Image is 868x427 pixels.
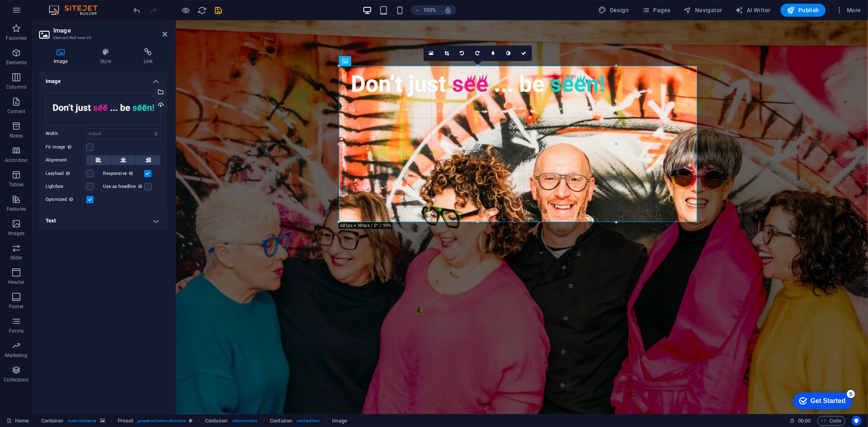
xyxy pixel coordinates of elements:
[8,230,25,237] p: Images
[189,418,192,423] i: This element is a customizable preset
[501,46,516,61] a: Greyscale
[470,46,485,61] a: Rotate right 90°
[787,6,819,14] span: Publish
[214,6,223,15] i: Save (Ctrl+S)
[485,46,501,61] a: Blur
[5,157,28,163] p: Accordion
[100,418,105,423] i: This element contains a background
[7,206,26,212] p: Features
[46,93,161,125] div: modslogodontjustsee-vGrRmWWwrHx0hkXzM8Fq9g.png
[9,181,24,188] p: Tables
[46,142,86,152] label: Fit image
[638,4,673,17] button: Pages
[339,222,393,229] div: 681px × 384px / 0° / 99%
[6,59,27,66] p: Elements
[46,131,86,136] label: Width
[132,5,142,15] button: undo
[7,416,29,426] a: Click to cancel selection. Double-click to open Pages
[832,4,864,17] button: More
[8,279,24,285] p: Header
[214,5,223,15] button: save
[6,84,26,90] p: Columns
[332,416,347,426] span: Click to select. Double-click to edit
[599,6,629,14] span: Design
[9,328,24,334] p: Forms
[85,48,129,65] h4: Style
[133,6,142,15] i: Undo: Change image (Ctrl+Z)
[735,6,771,14] span: AI Writer
[231,416,257,426] span: . columns-box
[423,5,436,15] h6: 100%
[41,416,347,426] nav: breadcrumb
[10,255,23,261] p: Slider
[205,416,228,426] span: Click to select. Double-click to edit
[60,2,68,10] div: 5
[129,48,167,65] h4: Link
[39,211,167,231] h4: Text
[444,7,452,14] i: On resize automatically adjust zoom level to fit chosen device.
[181,5,191,15] button: Click here to leave preview mode and continue editing
[732,4,774,17] button: AI Writer
[41,416,64,426] span: Click to select. Double-click to edit
[6,35,26,41] p: Favorites
[46,182,86,192] label: Lightbox
[818,416,845,426] button: Code
[103,182,144,192] label: Use as headline
[118,416,133,426] span: Click to select. Double-click to edit
[7,108,25,115] p: Content
[595,4,632,17] button: Design
[835,6,861,14] span: More
[7,4,66,21] div: Get Started 5 items remaining, 0% complete
[852,416,861,426] button: Usercentrics
[46,195,86,205] label: Optimized
[9,303,24,310] p: Footer
[5,352,27,359] p: Marketing
[804,418,805,424] span: :
[39,72,167,86] h4: Image
[439,46,455,61] a: Crop mode
[781,4,826,17] button: Publish
[67,416,96,426] span: . main-container
[46,169,86,179] label: Lazyload
[424,46,439,61] a: Select files from the file manager, stock photos, or upload file(s)
[516,46,532,61] a: Confirm ( Ctrl ⏎ )
[53,34,151,41] h3: Element #ed-new-26
[684,6,722,14] span: Navigator
[53,27,167,34] h2: Image
[270,416,293,426] span: Click to select. Double-click to edit
[4,377,28,383] p: Collections
[455,46,470,61] a: Rotate left 90°
[296,416,319,426] span: . content-box
[197,5,207,15] button: reload
[798,416,811,426] span: 00 00
[680,4,726,17] button: Navigator
[103,169,144,179] label: Responsive
[46,155,86,165] label: Alignment
[821,416,842,426] span: Code
[39,48,85,65] h4: Image
[789,416,811,426] h6: Session time
[198,6,207,15] i: Reload page
[411,5,440,15] button: 100%
[47,5,108,15] img: Editor Logo
[642,6,670,14] span: Pages
[10,133,23,139] p: Boxes
[24,9,59,16] div: Get Started
[595,4,632,17] div: Design (Ctrl+Alt+Y)
[137,416,186,426] span: . preset-columns-structure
